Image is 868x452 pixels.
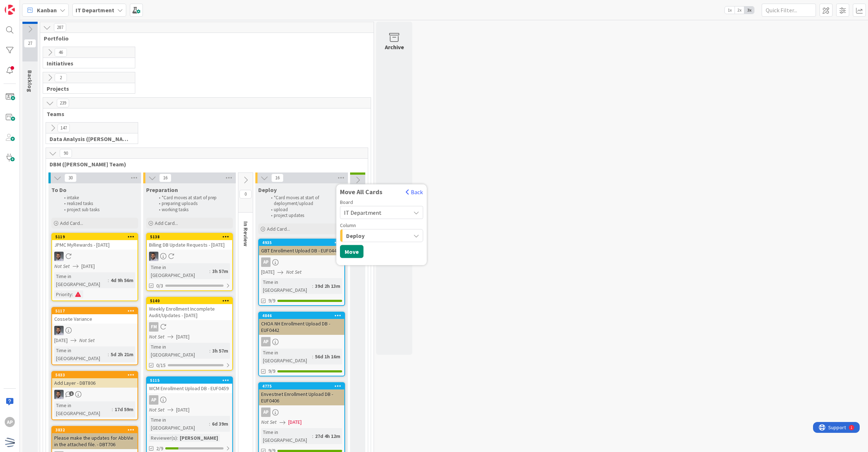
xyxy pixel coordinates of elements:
span: : [312,432,313,440]
span: 1x [725,7,735,14]
div: 5138 [150,234,232,239]
div: AP [5,417,15,427]
img: FS [54,252,64,261]
span: Deploy [346,231,365,240]
span: Column [340,223,356,228]
div: Add Layer - DBT806 [52,378,137,388]
div: AP [259,337,344,346]
div: AP [259,257,344,267]
span: Board [340,200,353,205]
li: *Card moves at start of deployment/upload [267,195,344,207]
a: 4846CHOA NH Enrollment Upload DB - EUF0442APTime in [GEOGRAPHIC_DATA]:56d 1h 16m9/9 [258,312,345,376]
li: realized tasks [60,201,137,206]
span: 30 [64,174,77,182]
span: 90 [60,149,72,158]
span: 16 [271,174,284,182]
span: Preparation [146,186,178,193]
li: *Card moves at start of prep [155,195,232,201]
a: 5033Add Layer - DBT806FSTime in [GEOGRAPHIC_DATA]:17d 59m [51,371,138,420]
div: AP [259,408,344,417]
span: 16 [159,174,171,182]
a: 5140Weekly Enrollment Incomplete Audit/Updates - [DATE]FMNot Set[DATE]Time in [GEOGRAPHIC_DATA]:3... [146,297,233,371]
div: JPMC MyRewards - [DATE] [52,240,137,250]
div: 4775Envestnet Enrollment Upload DB - EUF0406 [259,383,344,405]
div: Time in [GEOGRAPHIC_DATA] [261,278,312,294]
span: 9/9 [268,367,275,375]
div: 3832Please make the updates for AbbVie in the attached file. - DBT706 [52,427,137,449]
div: 5033Add Layer - DBT806 [52,372,137,388]
span: 287 [54,23,66,32]
div: Billing DB Update Requests - [DATE] [147,240,232,250]
li: preparing uploads [155,201,232,206]
span: 2x [735,7,744,14]
div: AP [261,337,271,346]
div: 39d 2h 13m [313,282,342,290]
div: 4846 [262,313,344,318]
span: DBM (David Team) [50,161,359,168]
div: 27d 4h 12m [313,432,342,440]
span: : [108,350,109,358]
div: 5119JPMC MyRewards - [DATE] [52,234,137,250]
span: Add Card... [267,226,290,232]
span: : [209,267,210,275]
div: Time in [GEOGRAPHIC_DATA] [149,416,209,432]
span: : [209,420,210,428]
button: Deploy [340,229,423,242]
span: Projects [47,85,126,92]
div: 4d 9h 56m [109,276,135,284]
span: : [209,347,210,355]
div: 3832 [52,427,137,433]
span: To Do [51,186,67,193]
div: Priority [54,290,72,298]
div: GBT Enrollment Upload DB - EUF0448 [259,246,344,255]
div: 5140 [147,298,232,304]
span: : [312,353,313,361]
span: Teams [47,110,362,118]
img: avatar [5,437,15,447]
span: IT Department [344,209,382,216]
span: 46 [55,48,67,57]
span: 9/9 [268,297,275,304]
span: 27 [24,39,36,48]
img: Visit kanbanzone.com [5,5,15,15]
li: working tasks [155,207,232,213]
div: AP [261,408,271,417]
span: Backlog [26,70,34,92]
span: 0/3 [156,282,163,290]
div: 5117 [52,308,137,314]
span: : [312,282,313,290]
li: project sub tasks [60,207,137,213]
div: FM [149,322,158,332]
div: 5117Cossete Variance [52,308,137,324]
span: Move All Cards [336,188,386,196]
li: upload [267,207,344,213]
b: IT Department [76,7,114,14]
span: In Review [242,221,250,246]
img: FS [149,252,158,261]
span: [DATE] [54,337,68,344]
span: [DATE] [81,263,95,270]
span: : [108,276,109,284]
div: 3h 57m [210,347,230,355]
span: Data Analysis (Carin Team) [50,135,129,142]
span: [DATE] [176,406,190,414]
span: 0/15 [156,362,166,369]
div: 5033 [55,372,137,378]
span: 239 [57,99,69,107]
input: Quick Filter... [762,4,816,17]
div: FS [52,252,137,261]
span: : [177,434,178,442]
div: 5140Weekly Enrollment Incomplete Audit/Updates - [DATE] [147,298,232,320]
span: [DATE] [288,418,302,426]
button: Back [405,188,423,196]
span: : [72,290,73,298]
span: Add Card... [155,220,178,226]
img: FS [54,390,64,399]
div: 5119 [55,234,137,239]
span: 0 [239,190,252,199]
i: Not Set [286,269,302,275]
div: Archive [385,43,404,51]
div: Time in [GEOGRAPHIC_DATA] [261,428,312,444]
a: 4935GBT Enrollment Upload DB - EUF0448AP[DATE]Not SetTime in [GEOGRAPHIC_DATA]:39d 2h 13m9/9 [258,239,345,306]
div: Time in [GEOGRAPHIC_DATA] [54,272,108,288]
